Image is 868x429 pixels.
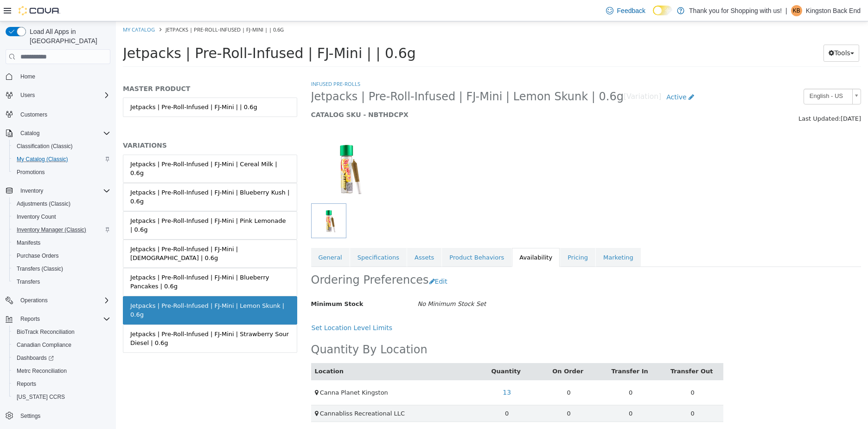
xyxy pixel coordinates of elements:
[9,166,114,179] button: Promotions
[496,346,534,353] a: Transfer In
[9,197,114,210] button: Adjustments (Classic)
[806,5,861,16] p: Kingston Back End
[14,167,174,185] div: Jetpacks | Pre-Roll-Infused | FJ-Mini | Blueberry Kush | 0.6g
[9,351,114,364] a: Dashboards
[13,198,74,209] a: Adjustments (Classic)
[396,227,444,246] a: Availability
[195,321,312,336] h2: Quantity By Location
[20,130,39,137] span: Catalog
[204,368,272,375] span: Canna Planet Kingston
[17,108,110,120] span: Customers
[17,109,51,120] a: Customers
[550,72,570,79] span: Active
[382,363,400,380] a: 13
[17,313,44,325] button: Reports
[436,346,469,353] a: On Order
[546,383,608,401] td: 0
[50,5,168,12] span: Jetpacks | Pre-Roll-Infused | FJ-Mini | | 0.6g
[13,237,110,248] span: Manifests
[13,352,110,364] span: Dashboards
[17,341,71,349] span: Canadian Compliance
[13,339,110,351] span: Canadian Compliance
[17,278,40,286] span: Transfers
[17,90,110,101] span: Users
[2,127,114,140] button: Catalog
[326,227,396,246] a: Product Behaviors
[13,276,44,287] a: Transfers
[653,6,672,15] input: Dark Mode
[688,68,733,82] span: English - US
[13,250,63,261] a: Purchase Orders
[484,383,545,401] td: 0
[17,367,67,375] span: Metrc Reconciliation
[13,211,60,222] a: Inventory Count
[13,365,70,377] a: Metrc Reconciliation
[17,90,38,101] button: Users
[14,308,174,326] div: Jetpacks | Pre-Roll-Infused | FJ-Mini | Strawberry Sour Diesel | 0.6g
[14,195,174,213] div: Jetpacks | Pre-Roll-Infused | FJ-Mini | Pink Lemonade | 0.6g
[13,167,110,178] span: Promotions
[7,24,300,40] span: Jetpacks | Pre-Roll-Infused | FJ-Mini | | 0.6g
[13,276,110,287] span: Transfers
[17,295,110,306] span: Operations
[17,410,44,422] a: Settings
[2,312,114,325] button: Reports
[13,391,110,403] span: Washington CCRS
[13,378,40,390] a: Reports
[602,1,649,20] a: Feedback
[13,263,67,274] a: Transfers (Classic)
[17,226,86,234] span: Inventory Manager (Classic)
[13,352,57,364] a: Dashboards
[360,383,421,401] td: 0
[508,72,545,79] small: [Variation]
[17,143,73,150] span: Classification (Classic)
[195,279,248,286] span: Minimum Stock
[785,5,787,16] p: |
[313,252,337,269] button: Edit
[195,298,282,315] button: Set Location Level Limits
[26,27,110,45] span: Load All Apps in [GEOGRAPHIC_DATA]
[546,358,608,383] td: 0
[9,223,114,236] button: Inventory Manager (Classic)
[13,378,110,390] span: Reports
[9,140,114,153] button: Classification (Classic)
[20,412,40,420] span: Settings
[19,6,60,15] img: Cova
[7,76,181,96] a: Jetpacks | Pre-Roll-Infused | FJ-Mini | | 0.6g
[13,154,110,165] span: My Catalog (Classic)
[7,120,181,128] h5: VARIATIONS
[199,345,230,355] button: Location
[17,213,56,221] span: Inventory Count
[195,252,313,266] h2: Ordering Preferences
[375,346,407,353] a: Quantity
[195,112,266,182] img: 150
[9,377,114,390] button: Reports
[17,295,51,306] button: Operations
[17,239,40,247] span: Manifests
[301,279,370,286] i: No Minimum Stock Set
[17,71,110,82] span: Home
[9,275,114,288] button: Transfers
[234,227,291,246] a: Specifications
[17,128,43,139] button: Catalog
[9,338,114,351] button: Canadian Compliance
[9,236,114,249] button: Manifests
[17,328,75,336] span: BioTrack Reconciliation
[683,94,725,101] span: Last Updated:
[17,252,59,260] span: Purchase Orders
[480,227,525,246] a: Marketing
[14,280,174,298] div: Jetpacks | Pre-Roll-Infused | FJ-Mini | Lemon Skunk | 0.6g
[13,141,77,152] a: Classification (Classic)
[555,346,599,353] a: Transfer Out
[2,107,114,121] button: Customers
[2,70,114,83] button: Home
[20,73,35,80] span: Home
[689,5,782,16] p: Thank you for Shopping with us!
[422,358,484,383] td: 0
[195,68,508,83] span: Jetpacks | Pre-Roll-Infused | FJ-Mini | Lemon Skunk | 0.6g
[13,167,49,178] a: Promotions
[617,6,645,15] span: Feedback
[204,389,289,396] span: Cannabliss Recreational LLC
[13,224,90,235] a: Inventory Manager (Classic)
[20,297,48,304] span: Operations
